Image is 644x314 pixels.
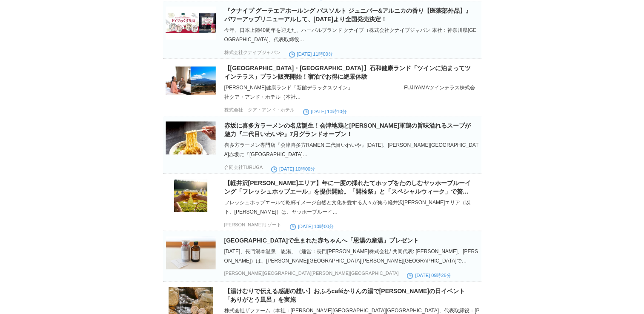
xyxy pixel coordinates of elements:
[224,288,465,303] a: 【湯けむりで伝える感謝の想い】おふろcaféかりんの湯で[PERSON_NAME]の日イベント「ありがとう風呂」を実施
[166,236,216,269] img: 82368-35-033d4bee901ef3c25a0176ae480f6943-3900x2605.jpg
[407,273,451,278] time: [DATE] 09時26分
[290,224,334,229] time: [DATE] 10時00分
[224,7,472,23] a: 『クナイプ グーテエアホールング バスソルト ジュニパー&アルニカの香り【医薬部外品】』パワーアップリニューアルして、[DATE]より全国発売決定！
[289,51,333,57] time: [DATE] 11時00分
[224,49,280,56] p: 株式会社クナイプジャパン
[224,122,471,137] a: 赤坂に喜多方ラーメンの名店誕生！会津地鶏と[PERSON_NAME]軍鶏の旨味溢れるスープが魅力『二代目いわいや』7月グランドオープン！
[166,64,216,97] img: 151784-19-e0e0b3be7f904d6ca24d63cbd190302e-1366x768.jpg
[224,198,480,217] div: フレッシュホップエールで乾杯イメージ自然と文化を愛する人々が集う軽井沢[PERSON_NAME]エリア（以下、[PERSON_NAME]）は、ヤッホーブルーイ…
[166,121,216,154] img: 167793-1-b6f4758248a01117abcccc475c347a5a-3900x2600.jpg
[166,6,216,40] img: 26654-68-1a1e438032a3a6aea015777aa946b145-2972x1164.png
[224,65,471,80] a: 【[GEOGRAPHIC_DATA]・[GEOGRAPHIC_DATA]】石和健康ランド「ツインに泊まってツインテラス」プラン販売開始！宿泊でお得に絶景体験
[166,179,216,212] img: 33064-1655-7de3ca96d912c4848ef2e302d5c27597-2048x2048.jpg
[224,26,480,44] div: 今年、日本上陸40周年を迎えた、ハーバルブランド クナイプ（株式会社クナイプジャパン 本社：神奈川県[GEOGRAPHIC_DATA]、代表取締役…
[224,222,281,228] p: [PERSON_NAME]リゾート
[224,83,480,102] div: [PERSON_NAME]健康ランド「新館デラックスツイン」 FUJIYAMAツインテラス株式会社クア・アンド・ホテル（本社…
[224,164,263,171] p: 合同会社TURUGA
[224,180,471,203] a: 【軽井沢[PERSON_NAME]エリア】年に一度の採れたてホップをたのしむヤッホーブルーイング「フレッシュホップエール」を提供開始。「開栓祭」と「スペシャルウィーク」で贅沢な香りと味わいのビー...
[224,271,399,276] p: [PERSON_NAME][GEOGRAPHIC_DATA][PERSON_NAME][GEOGRAPHIC_DATA]
[224,237,419,244] a: [GEOGRAPHIC_DATA]で生まれた赤ちゃんへ「恩湯の産湯」プレゼント
[271,166,315,171] time: [DATE] 10時00分
[224,247,480,265] div: [DATE]、長門湯本温泉「恩湯」（運営：長門[PERSON_NAME]株式会社/ 共同代表: [PERSON_NAME]、[PERSON_NAME]）は、[PERSON_NAME][GEOGR...
[224,107,295,113] p: 株式会社 クア・アンド・ホテル
[303,109,347,114] time: [DATE] 10時10分
[224,140,480,159] div: 喜多方ラーメン専門店『会津喜多方RAMEN 二代目いわいや』[DATE]、[PERSON_NAME][GEOGRAPHIC_DATA]赤坂に『[GEOGRAPHIC_DATA]…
